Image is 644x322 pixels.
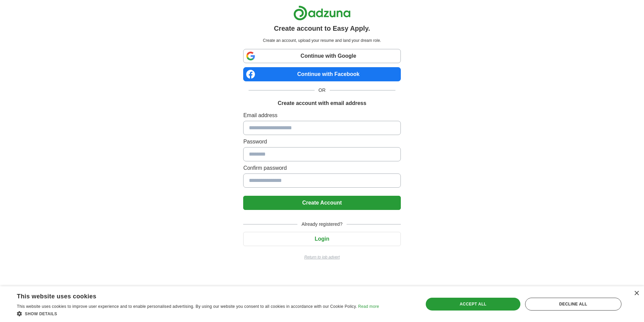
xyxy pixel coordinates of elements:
[17,310,379,317] div: Show details
[243,49,400,63] a: Continue with Google
[634,291,639,296] div: Close
[17,304,357,309] span: This website uses cookies to improve user experience and to enable personalised advertising. By u...
[245,37,399,44] p: Create an account, upload your resume and land your dream role.
[315,87,330,94] span: OR
[243,232,400,246] button: Login
[525,298,621,311] div: Decline all
[243,138,400,146] label: Password
[297,221,346,228] span: Already registered?
[278,99,366,107] h1: Create account with email address
[25,312,57,316] span: Show details
[17,290,362,300] div: This website uses cookies
[243,196,400,210] button: Create Account
[243,67,400,81] a: Continue with Facebook
[243,164,400,172] label: Confirm password
[243,111,400,119] label: Email address
[274,23,370,33] h1: Create account to Easy Apply.
[358,304,379,309] a: Read more, opens a new window
[243,236,400,242] a: Login
[426,298,520,311] div: Accept all
[243,254,400,260] a: Return to job advert
[293,5,351,21] img: Adzuna logo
